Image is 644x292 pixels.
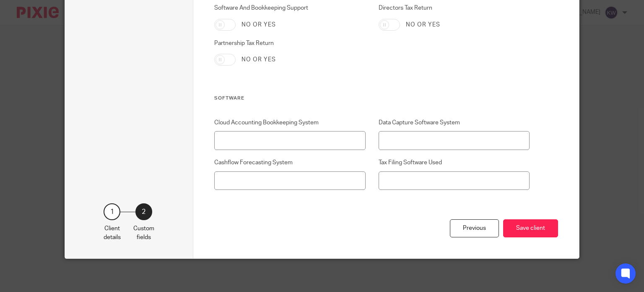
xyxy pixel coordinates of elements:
[133,224,154,242] p: Custom fields
[104,203,120,220] div: 1
[214,118,365,127] label: Cloud Accounting Bookkeeping System
[214,95,530,102] h3: Software
[379,4,530,12] label: Directors Tax Return
[241,21,276,29] label: No or yes
[214,4,365,12] label: Software And Bookkeeping Support
[241,55,276,64] label: No or yes
[503,219,558,237] button: Save client
[214,158,365,167] label: Cashflow Forecasting System
[379,158,530,167] label: Tax Filing Software Used
[214,39,365,47] label: Partnership Tax Return
[379,118,530,127] label: Data Capture Software System
[104,224,121,242] p: Client details
[406,21,440,29] label: No or yes
[450,219,499,237] div: Previous
[135,203,152,220] div: 2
